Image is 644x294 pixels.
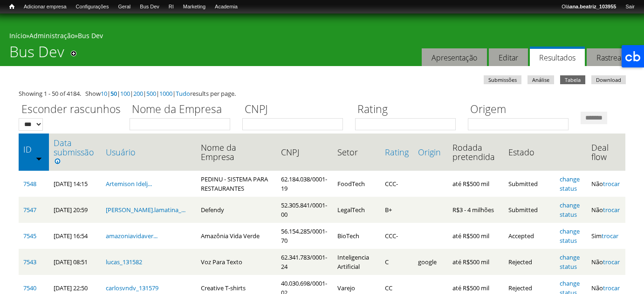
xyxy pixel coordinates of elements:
[587,197,625,223] td: Não
[106,206,185,214] a: [PERSON_NAME].lamatina_...
[19,101,123,118] label: Esconder rascunhos
[418,147,443,157] a: Origin
[23,258,36,266] a: 7543
[504,223,555,249] td: Accepted
[560,75,585,84] a: Tabela
[110,89,117,98] a: 50
[23,145,44,154] a: ID
[106,284,158,292] a: carlosvndv_131579
[603,206,620,214] a: trocar
[159,89,172,98] a: 1000
[484,75,521,84] a: Submissões
[333,223,380,249] td: BioTech
[276,249,333,275] td: 62.341.783/0001-24
[178,2,210,12] a: Marketing
[210,2,242,12] a: Academia
[448,134,504,171] th: Rodada pretendida
[276,134,333,171] th: CNPJ
[569,4,616,9] strong: ana.beatriz_103955
[530,47,585,67] a: Resultados
[106,147,192,157] a: Usuário
[106,180,152,188] a: Artemison Idelj...
[560,227,580,245] a: change status
[528,75,554,84] a: Análise
[54,138,97,157] a: Data submissão
[106,232,158,240] a: amazoniavidaver...
[591,75,626,84] a: Download
[164,2,178,12] a: RI
[9,31,26,40] a: Início
[448,197,504,223] td: R$3 - 4 milhões
[23,232,36,240] a: 7545
[504,197,555,223] td: Submitted
[19,2,71,12] a: Adicionar empresa
[603,180,620,188] a: trocar
[130,101,236,118] label: Nome da Empresa
[176,89,190,98] a: Tudo
[448,171,504,197] td: até R$500 mil
[587,223,625,249] td: Sim
[380,171,413,197] td: CCC-
[120,89,130,98] a: 100
[276,223,333,249] td: 56.154.285/0001-70
[603,284,620,292] a: trocar
[23,206,36,214] a: 7547
[587,249,625,275] td: Não
[196,223,276,249] td: Amazônia Vida Verde
[49,249,102,275] td: [DATE] 08:51
[9,3,14,10] span: Início
[333,249,380,275] td: Inteligencia Artificial
[333,197,380,223] td: LegalTech
[106,258,142,266] a: lucas_131582
[146,89,156,98] a: 500
[587,134,625,171] th: Deal flow
[504,249,555,275] td: Rejected
[504,171,555,197] td: Submitted
[621,2,639,12] a: Sair
[355,101,462,118] label: Rating
[560,253,580,271] a: change status
[448,249,504,275] td: até R$500 mil
[448,223,504,249] td: até R$500 mil
[9,43,64,66] h1: Bus Dev
[413,249,448,275] td: google
[422,48,487,67] a: Apresentação
[49,223,102,249] td: [DATE] 16:54
[71,2,114,12] a: Configurações
[196,171,276,197] td: PEDINU - SISTEMA PARA RESTAURANTES
[468,101,575,118] label: Origem
[333,171,380,197] td: FoodTech
[242,101,349,118] label: CNPJ
[19,89,625,98] div: Showing 1 - 50 of 4184. Show | | | | | | results per page.
[49,171,102,197] td: [DATE] 14:15
[23,180,36,188] a: 7548
[78,31,103,40] a: Bus Dev
[560,201,580,219] a: change status
[276,197,333,223] td: 52.305.841/0001-00
[133,89,143,98] a: 200
[603,258,620,266] a: trocar
[380,249,413,275] td: C
[23,284,36,292] a: 7540
[36,155,42,161] img: ordem crescente
[113,2,135,12] a: Geral
[29,31,75,40] a: Administração
[9,31,635,43] div: » »
[5,2,19,11] a: Início
[380,223,413,249] td: CCC-
[380,197,413,223] td: B+
[557,2,621,12] a: Oláana.beatriz_103955
[196,249,276,275] td: Voz Para Texto
[587,48,634,67] a: Rastrear
[385,147,409,157] a: Rating
[504,134,555,171] th: Estado
[196,134,276,171] th: Nome da Empresa
[333,134,380,171] th: Setor
[49,197,102,223] td: [DATE] 20:59
[101,89,107,98] a: 10
[276,171,333,197] td: 62.184.038/0001-19
[196,197,276,223] td: Defendy
[587,171,625,197] td: Não
[560,175,580,193] a: change status
[489,48,528,67] a: Editar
